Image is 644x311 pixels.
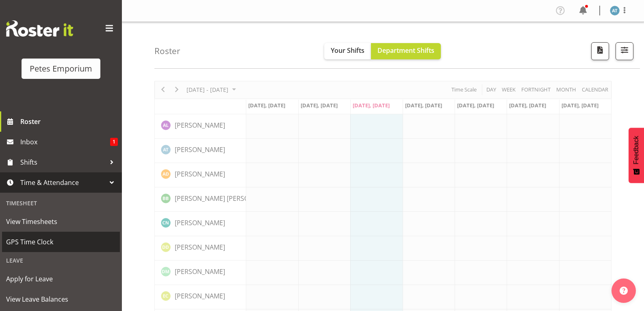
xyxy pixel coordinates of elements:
[6,293,116,305] span: View Leave Balances
[2,195,120,211] div: Timesheet
[6,273,116,285] span: Apply for Leave
[6,215,116,228] span: View Timesheets
[154,46,180,56] h4: Roster
[110,138,118,146] span: 1
[371,43,441,59] button: Department Shifts
[6,236,116,248] span: GPS Time Clock
[2,289,120,309] a: View Leave Balances
[629,128,644,183] button: Feedback - Show survey
[20,115,118,128] span: Roster
[377,46,434,55] span: Department Shifts
[2,211,120,232] a: View Timesheets
[30,63,92,75] div: Petes Emporium
[633,136,640,164] span: Feedback
[20,136,110,148] span: Inbox
[20,176,106,189] span: Time & Attendance
[2,252,120,269] div: Leave
[610,6,620,15] img: alex-micheal-taniwha5364.jpg
[20,156,106,168] span: Shifts
[2,232,120,252] a: GPS Time Clock
[591,42,609,60] button: Download a PDF of the roster according to the set date range.
[620,287,628,295] img: help-xxl-2.png
[2,269,120,289] a: Apply for Leave
[616,42,633,60] button: Filter Shifts
[331,46,364,55] span: Your Shifts
[6,20,73,37] img: Rosterit website logo
[324,43,371,59] button: Your Shifts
